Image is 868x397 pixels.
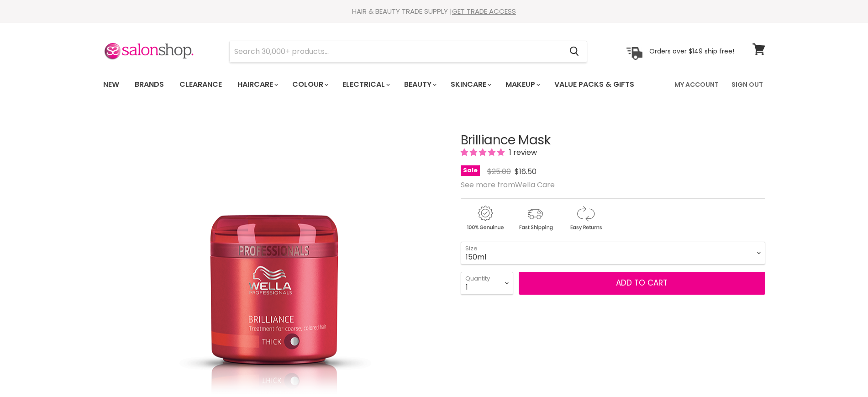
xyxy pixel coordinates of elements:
h1: Brilliance Mask [461,133,765,148]
ul: Main menu [96,71,655,98]
span: 5.00 stars [461,147,506,158]
a: Sign Out [726,75,768,94]
span: Sale [461,165,480,176]
span: See more from [461,180,555,190]
select: Quantity [461,272,513,295]
img: returns.gif [561,204,610,232]
form: Product [229,41,587,63]
p: Orders over $149 ship free! [649,47,734,55]
a: Beauty [397,75,442,94]
button: Add to cart [519,272,765,295]
a: Wella Care [515,180,555,190]
span: $25.00 [487,166,511,177]
button: Search [563,41,587,62]
img: shipping.gif [511,204,559,232]
a: GET TRADE ACCESS [452,6,516,16]
span: Add to cart [616,277,668,288]
a: Clearance [173,75,229,94]
span: 1 review [506,147,537,158]
input: Search [230,41,563,62]
a: Brands [128,75,171,94]
a: Electrical [336,75,395,94]
a: Value Packs & Gifts [547,75,641,94]
a: Skincare [444,75,497,94]
img: genuine.gif [461,204,509,232]
div: HAIR & BEAUTY TRADE SUPPLY | [92,7,777,16]
nav: Main [92,71,777,98]
a: My Account [669,75,724,94]
a: New [96,75,126,94]
span: $16.50 [515,166,537,177]
a: Makeup [499,75,546,94]
a: Colour [285,75,334,94]
a: Haircare [231,75,284,94]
